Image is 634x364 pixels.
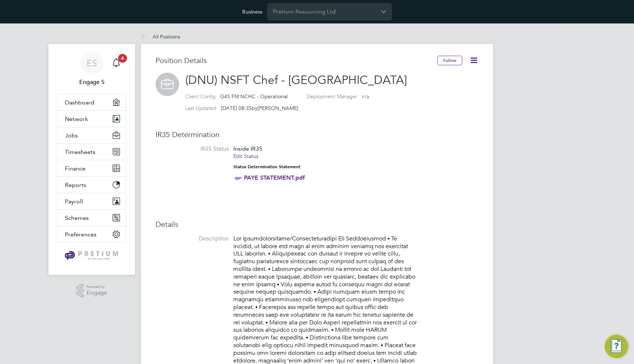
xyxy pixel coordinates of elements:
[58,193,126,209] button: Payroll
[65,148,95,155] span: Timesheets
[58,160,126,176] button: Finance
[58,210,126,226] button: Schemes
[65,99,94,106] span: Dashboard
[87,290,107,296] span: Engage
[220,93,288,100] span: G4S FM NCHC - Operational
[65,214,89,221] span: Schemes
[58,111,126,127] button: Network
[242,8,262,15] label: Business
[156,56,437,65] h3: Position Details
[141,33,180,40] a: All Positions
[156,130,478,139] h3: IR35 Determination
[65,181,86,188] span: Reports
[57,250,126,262] a: Go to home page
[58,177,126,193] button: Reports
[156,145,229,153] label: IR35 Status
[87,284,107,290] span: Powered by
[118,54,127,63] span: 4
[57,78,126,87] span: Engage S
[57,51,126,87] a: ESEngage S
[258,105,298,111] span: [PERSON_NAME]
[185,73,407,87] span: (DNU) NSFT Chef - [GEOGRAPHIC_DATA]
[58,127,126,143] button: Jobs
[185,105,216,111] label: Last Updated
[233,153,258,159] a: Edit Status
[65,165,85,172] span: Finance
[65,132,78,139] span: Jobs
[605,335,628,358] button: Engage Resource Center
[87,58,97,68] span: ES
[307,93,357,100] label: Deployment Manager
[76,284,108,298] a: Powered byEngage
[185,93,216,100] label: Client Config
[156,235,229,243] label: Description
[185,105,298,111] div: by
[437,56,462,65] button: Follow
[63,250,120,262] img: pretium-logo-retina.png
[65,198,83,205] span: Payroll
[58,94,126,110] a: Dashboard
[48,44,135,275] nav: Main navigation
[58,144,126,160] button: Timesheets
[65,231,96,238] span: Preferences
[65,115,88,122] span: Network
[109,51,124,75] a: 4
[362,93,369,100] span: n/a
[221,105,252,111] span: [DATE] 08:35
[58,226,126,242] button: Preferences
[244,174,305,181] a: PAYE STATEMENT.pdf
[156,220,478,229] h3: Details
[233,145,262,152] span: Inside IR35
[233,164,300,169] strong: Status Determination Statement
